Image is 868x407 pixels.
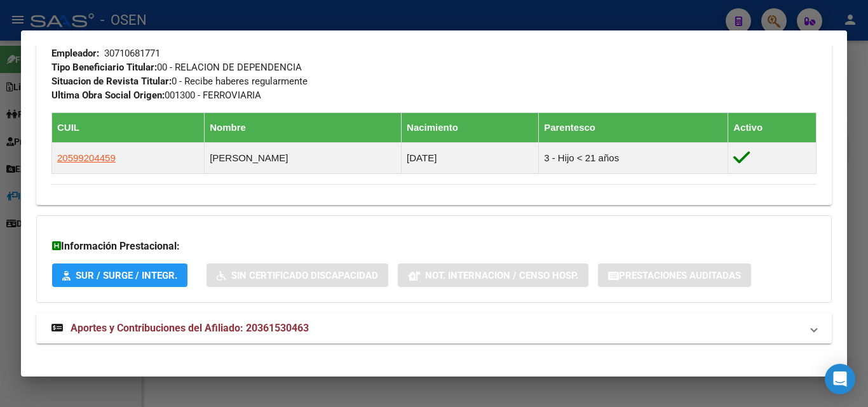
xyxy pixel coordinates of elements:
span: 20599204459 [57,152,116,163]
div: Open Intercom Messenger [825,364,855,394]
span: Not. Internacion / Censo Hosp. [425,270,578,281]
th: Nacimiento [402,113,539,143]
button: Prestaciones Auditadas [598,264,751,287]
mat-expansion-panel-header: Aportes y Contribuciones del Afiliado: 20361530463 [36,313,832,344]
th: CUIL [52,113,205,143]
span: Aportes y Contribuciones del Afiliado: 20361530463 [71,322,309,334]
strong: Situacion de Revista Titular: [51,76,172,87]
td: [DATE] [402,143,539,174]
strong: Ultima Obra Social Origen: [51,90,165,101]
button: SUR / SURGE / INTEGR. [52,264,187,287]
td: [PERSON_NAME] [205,143,402,174]
td: 3 - Hijo < 21 años [539,143,728,174]
button: Not. Internacion / Censo Hosp. [398,264,588,287]
th: Activo [728,113,817,143]
th: Nombre [205,113,402,143]
strong: Empleador: [51,48,99,59]
span: 001300 - FERROVIARIA [51,90,261,101]
div: 30710681771 [104,46,160,60]
span: Sin Certificado Discapacidad [231,270,378,281]
button: Sin Certificado Discapacidad [207,264,388,287]
span: Prestaciones Auditadas [619,270,741,281]
h3: Información Prestacional: [52,239,816,254]
span: 0 - Recibe haberes regularmente [51,76,308,87]
span: 00 - RELACION DE DEPENDENCIA [51,62,302,73]
span: SUR / SURGE / INTEGR. [76,270,177,281]
strong: Tipo Beneficiario Titular: [51,62,157,73]
th: Parentesco [539,113,728,143]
